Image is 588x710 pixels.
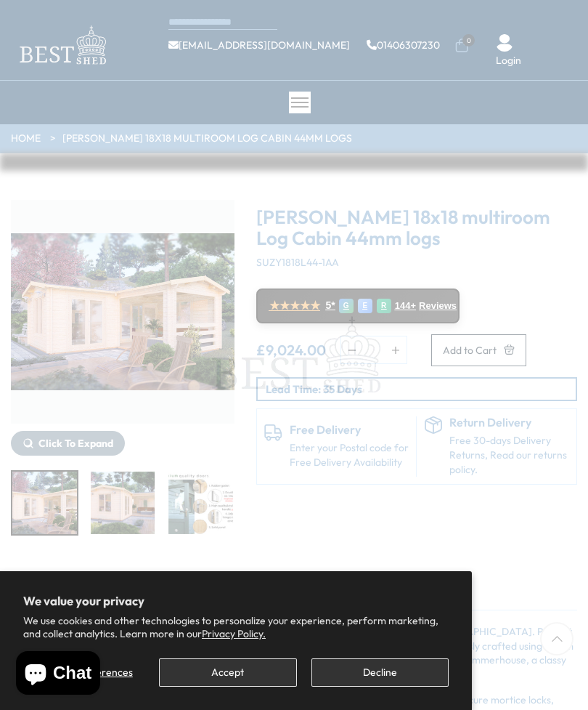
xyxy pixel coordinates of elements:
[12,651,105,698] inbox-online-store-chat: Shopify online store chat
[202,627,266,640] a: Privacy Policy.
[159,658,296,687] button: Accept
[23,614,449,640] p: We use cookies and other technologies to personalize your experience, perform marketing, and coll...
[23,594,449,608] h2: We value your privacy
[311,658,449,687] button: Decline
